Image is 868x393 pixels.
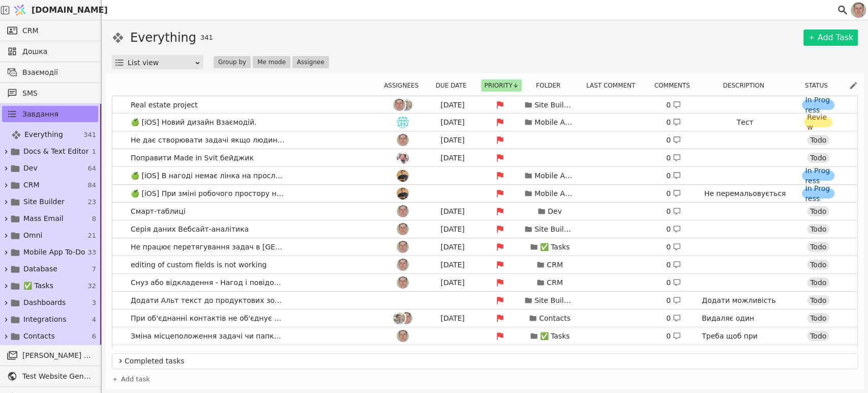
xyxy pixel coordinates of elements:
span: Todo [810,260,826,270]
button: Me mode [253,56,290,68]
span: Todo [810,277,826,288]
a: Не працює перетягування задач в [GEOGRAPHIC_DATA]Ро[DATE]✅ Tasks0 Todo [112,238,857,256]
span: Omni [23,230,42,241]
p: Додати можливість вводити текст юзеру. [702,295,788,317]
button: Due date [433,79,476,92]
img: Ро [397,223,409,235]
span: 3 [92,298,96,308]
a: Снуз або відкладення - Нагод і повідомлень в ОмніРо[DATE]CRM0 Todo [112,274,857,291]
a: Add task [112,374,150,384]
span: 🍏 [iOS] Новий дизайн Взаємодій. [127,115,261,130]
span: 21 [87,231,96,241]
span: Todo [810,295,826,305]
a: Real estate projectРоAd[DATE]Site Builder0 In Progress [112,96,857,114]
div: [DATE] [430,117,475,128]
span: Add task [121,374,150,384]
button: Status [801,79,836,92]
button: Description [720,79,773,92]
div: Folder [526,79,577,92]
div: [DATE] [430,277,475,288]
p: Site Builder [534,295,575,306]
p: Тест [736,117,753,128]
span: Completed tasks [125,356,853,367]
span: Поправити Made in Svit бейджик [127,151,258,165]
div: 0 [666,206,681,217]
span: Зміна місцеположення задачі чи папки чи ліста [127,329,289,344]
a: [DOMAIN_NAME] [10,1,102,20]
div: [DATE] [430,206,475,217]
div: 0 [666,171,681,181]
a: SMS [2,85,98,101]
img: Ро [397,205,409,217]
span: Site Builder [23,196,65,207]
span: Смарт-таблиці [127,204,190,219]
button: Comments [651,79,699,92]
span: 84 [87,180,96,190]
span: CRM [22,25,39,36]
span: Завдання [22,109,58,120]
span: Integrations [23,314,66,325]
p: ✅ Tasks [540,242,570,252]
span: При об'єднанні контактів не об'єднує розмови в Омні. [127,311,289,326]
div: 0 [666,135,681,146]
span: Todo [810,135,826,145]
img: 1560949290925-CROPPED-IMG_0201-2-.jpg [851,3,866,18]
div: [DATE] [430,135,475,146]
span: Todo [810,331,826,341]
img: Ро [400,312,412,324]
span: SMS [22,88,93,99]
img: Ро [397,134,409,146]
span: Todo [810,153,826,163]
img: Logo [12,1,27,20]
a: Завдання [2,106,98,122]
button: Assignee [292,56,329,68]
a: Додати Альт текст до продуктових зображеньSite Builder0 Додати можливість вводити текст юзеру.Todo [112,292,857,309]
a: Не дає створювати задачі якщо людина не адмінРо[DATE]0 Todo [112,131,857,149]
button: Last comment [583,79,644,92]
a: 🍏 [iOS] В нагоді немає лінка на прослуховування розмовиOlMobile App To-Do0 In Progress [112,167,857,184]
div: Priority [481,79,522,92]
span: [DOMAIN_NAME] [32,4,108,16]
div: [DATE] [430,224,475,235]
div: Status [794,79,845,92]
div: [DATE] [430,100,475,110]
div: 0 [666,188,681,199]
img: Ol [397,170,409,182]
p: Не перемальовується [704,188,786,199]
span: In Progress [805,165,831,186]
div: 0 [666,117,681,128]
span: CRM [23,180,40,190]
span: Не працює перетягування задач в [GEOGRAPHIC_DATA] [127,240,289,255]
a: CRM [2,22,98,39]
div: 0 [666,277,681,288]
span: In Progress [805,95,831,115]
span: Не дає створювати задачі якщо людина не адмін [127,133,289,148]
p: Dev [548,206,562,217]
span: Real estate project [127,98,202,113]
a: Поправити Made in Svit бейджикХр[DATE]0 Todo [112,149,857,166]
a: 🍏 [iOS] Новий дизайн Взаємодій.ih[DATE]Mobile App To-Do0 ТестReview [112,114,857,131]
a: Реєстрація через аплікацію [112,345,857,362]
a: При об'єднанні контактів не об'єднує розмови в Омні.AdРо[DATE]Contacts0 Видаляє один контакт, лиш... [112,310,857,327]
span: 🍏 [iOS] При зміні робочого простору не міняються стадії [127,186,289,201]
img: Хр [397,152,409,164]
span: Dev [23,163,38,174]
p: Mobile App To-Do [534,188,575,199]
span: Todo [810,313,826,323]
p: Mobile App To-Do [534,117,575,128]
div: [DATE] [430,260,475,270]
p: CRM [547,260,563,270]
span: 341 [200,33,213,43]
div: 0 [666,153,681,163]
span: 32 [87,281,96,291]
span: 7 [92,264,96,274]
span: Docs & Text Editor [23,146,88,157]
span: Дошка [22,46,93,57]
span: Додати Альт текст до продуктових зображень [127,293,289,308]
p: Видаляє один контакт, лишайє пусте місце і креш. [702,313,788,345]
span: Взаємодії [22,67,93,78]
span: ✅ Tasks [23,280,53,291]
a: Дошка [2,43,98,60]
div: 0 [666,331,681,342]
p: ✅ Tasks [540,331,570,342]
